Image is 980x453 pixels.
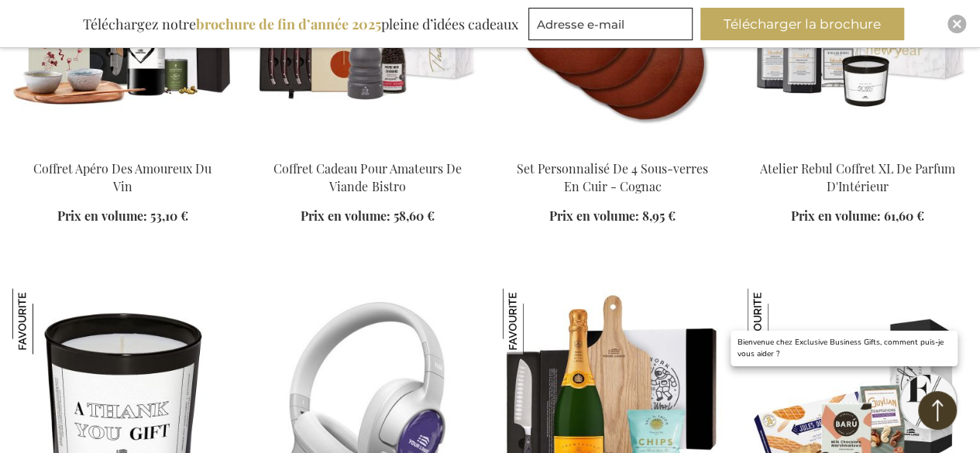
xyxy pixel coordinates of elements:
[33,160,211,194] a: Coffret Apéro Des Amoureux Du Vin
[748,141,968,156] a: Atelier Rebul XL Home Fragrance Box Atelier Rebul Coffret XL De Parfum D'Intérieur
[150,208,188,224] span: 53,10 €
[952,19,961,29] img: Close
[57,208,147,224] span: Prix en volume:
[76,8,525,40] div: Téléchargez notre pleine d’idées cadeaux
[528,8,693,40] input: Adresse e-mail
[301,208,390,224] span: Prix en volume:
[700,8,904,40] button: Télécharger la brochure
[394,208,435,224] span: 58,60 €
[12,141,232,156] a: Wine Lovers Apéro Gift Set
[791,208,881,224] span: Prix en volume:
[12,288,78,354] img: Bougie Parfumée Personnalisée - Noir Mat
[549,208,639,224] span: Prix en volume:
[748,288,813,354] img: Coffret Tentations Chocolatées
[503,141,723,156] a: Set Personnalisé De 4 Sous-verres En Cuir - Cognac
[884,208,924,224] span: 61,60 €
[947,15,966,33] div: Close
[257,141,477,156] a: Coffret Cadeau Pour Amateurs De Viande Bistro
[549,208,676,225] a: Prix en volume: 8,95 €
[301,208,435,225] a: Prix en volume: 58,60 €
[273,160,461,194] a: Coffret Cadeau Pour Amateurs De Viande Bistro
[760,160,955,194] a: Atelier Rebul Coffret XL De Parfum D'Intérieur
[528,8,697,45] form: marketing offers and promotions
[517,160,708,194] a: Set Personnalisé De 4 Sous-verres En Cuir - Cognac
[57,208,188,225] a: Prix en volume: 53,10 €
[196,15,381,33] b: brochure de fin d’année 2025
[642,208,676,224] span: 8,95 €
[503,288,569,354] img: Coffret Culinaire De Luxe
[791,208,924,225] a: Prix en volume: 61,60 €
